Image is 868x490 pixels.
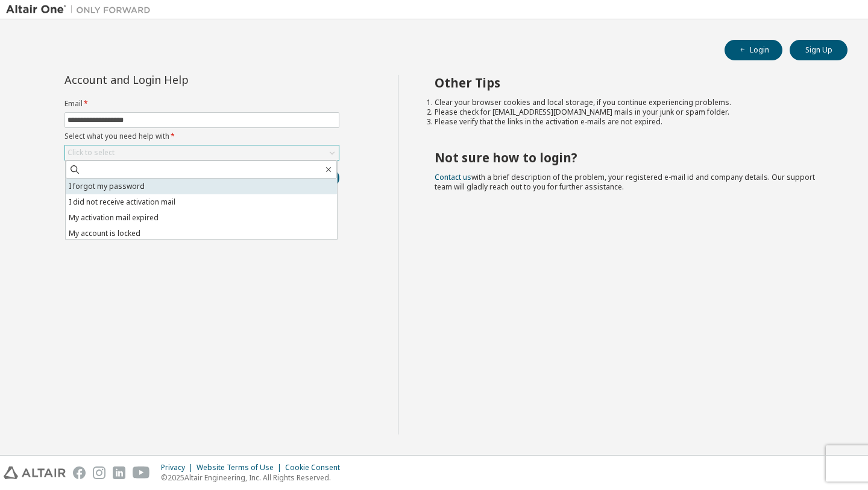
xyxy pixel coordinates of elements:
div: Account and Login Help [64,75,285,84]
div: Click to select [68,148,115,157]
li: Please check for [EMAIL_ADDRESS][DOMAIN_NAME] mails in your junk or spam folder. [435,107,826,117]
button: Sign Up [790,40,848,60]
p: © 2025 Altair Engineering, Inc. All Rights Reserved. [161,472,347,483]
img: instagram.svg [93,466,105,479]
div: Website Terms of Use [197,463,285,472]
li: Clear your browser cookies and local storage, if you continue experiencing problems. [435,98,826,107]
div: Cookie Consent [285,463,347,472]
label: Email [64,99,339,109]
h2: Not sure how to login? [435,150,826,165]
li: I forgot my password [66,179,337,194]
img: facebook.svg [73,466,86,479]
img: altair_logo.svg [4,466,66,479]
span: with a brief description of the problem, your registered e-mail id and company details. Our suppo... [435,172,815,192]
label: Select what you need help with [64,132,339,141]
h2: Other Tips [435,75,826,91]
div: Privacy [161,463,197,472]
img: linkedin.svg [113,466,125,479]
button: Login [725,40,782,60]
div: Click to select [65,145,339,160]
img: youtube.svg [133,466,150,479]
a: Contact us [435,172,471,182]
img: Altair One [6,4,157,16]
li: Please verify that the links in the activation e-mails are not expired. [435,117,826,127]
